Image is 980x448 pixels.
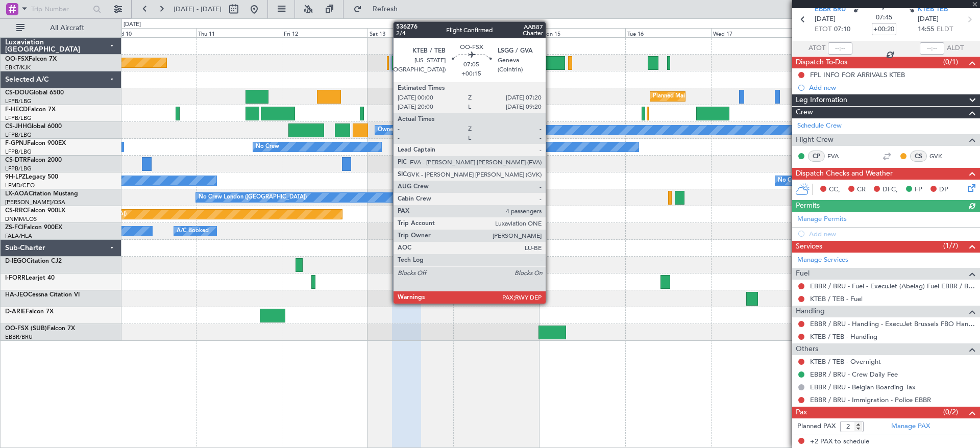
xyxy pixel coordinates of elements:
[796,94,847,106] span: Leg Information
[810,395,931,404] a: EBBR / BRU - Immigration - Police EBBR
[367,28,453,37] div: Sat 13
[196,28,282,37] div: Thu 11
[796,407,807,418] span: Pax
[625,28,711,37] div: Tue 16
[810,437,869,447] span: +2 PAX to schedule
[796,268,810,280] span: Fuel
[943,407,958,417] span: (0/2)
[797,421,836,432] label: Planned PAX
[5,107,56,113] a: F-HECDFalcon 7X
[829,185,840,195] span: CC,
[810,70,905,79] div: FPL INFO FOR ARRIVALS KTEB
[943,240,958,251] span: (1/7)
[5,182,35,189] a: LFMD/CEQ
[5,326,75,332] a: OO-FSX (SUB)Falcon 7X
[810,319,975,328] a: EBBR / BRU - Handling - ExecuJet Brussels FBO Handling Abelag
[5,56,57,62] a: OO-FSXFalcon 7X
[5,292,80,298] a: HA-JEOCessna Citation VI
[827,152,850,161] a: FVA
[5,292,28,298] span: HA-JEO
[815,24,831,35] span: ETOT
[810,370,898,379] a: EBBR / BRU - Crew Daily Fee
[453,28,539,37] div: Sun 14
[796,306,825,317] span: Handling
[5,140,66,146] a: F-GPNJFalcon 900EX
[5,225,62,231] a: ZS-FCIFalcon 900EX
[918,5,948,15] span: KTEB TEB
[5,258,27,264] span: D-IEGO
[5,123,27,130] span: CS-JHH
[5,114,32,122] a: LFPB/LBG
[349,1,410,17] button: Refresh
[810,357,881,366] a: KTEB / TEB - Overnight
[5,157,62,163] a: CS-DTRFalcon 2000
[5,123,62,130] a: CS-JHHGlobal 6000
[5,140,27,146] span: F-GPNJ
[797,121,842,131] a: Schedule Crew
[5,64,31,71] a: EBKT/KJK
[796,241,822,253] span: Services
[876,13,892,23] span: 07:45
[5,90,64,96] a: CS-DOUGlobal 6500
[918,14,939,24] span: [DATE]
[5,333,33,341] a: EBBR/BRU
[796,57,847,68] span: Dispatch To-Dos
[943,57,958,67] span: (0/1)
[810,332,877,341] a: KTEB / TEB - Handling
[5,191,29,197] span: LX-AOA
[5,165,32,172] a: LFPB/LBG
[778,173,801,188] div: No Crew
[5,198,65,206] a: [PERSON_NAME]/QSA
[796,168,893,180] span: Dispatch Checks and Weather
[5,309,26,315] span: D-ARIE
[939,185,948,195] span: DP
[5,56,29,62] span: OO-FSX
[5,215,37,223] a: DNMM/LOS
[937,24,953,35] span: ELDT
[364,6,407,13] span: Refresh
[539,28,625,37] div: Mon 15
[282,28,367,37] div: Fri 12
[918,24,934,35] span: 14:55
[808,151,825,162] div: CP
[815,14,836,24] span: [DATE]
[815,5,846,15] span: EBBR BRU
[711,28,797,37] div: Wed 17
[834,24,850,35] span: 07:10
[797,255,848,265] a: Manage Services
[5,131,32,139] a: LFPB/LBG
[883,185,898,195] span: DFC,
[891,421,930,432] a: Manage PAX
[5,326,47,332] span: OO-FSX (SUB)
[5,174,58,180] a: 9H-LPZLegacy 500
[378,122,395,138] div: Owner
[110,28,196,37] div: Wed 10
[910,151,927,162] div: CS
[5,225,23,231] span: ZS-FCI
[5,157,27,163] span: CS-DTR
[5,191,78,197] a: LX-AOACitation Mustang
[5,208,65,214] a: CS-RRCFalcon 900LX
[31,2,90,17] input: Trip Number
[857,185,866,195] span: CR
[810,282,975,290] a: EBBR / BRU - Fuel - ExecuJet (Abelag) Fuel EBBR / BRU
[5,258,62,264] a: D-IEGOCitation CJ2
[124,20,141,29] div: [DATE]
[5,275,55,281] a: I-FORRLearjet 40
[810,383,916,391] a: EBBR / BRU - Belgian Boarding Tax
[796,107,813,118] span: Crew
[929,152,952,161] a: GVK
[915,185,922,195] span: FP
[810,294,863,303] a: KTEB / TEB - Fuel
[27,24,108,32] span: All Aircraft
[653,89,814,104] div: Planned Maint [GEOGRAPHIC_DATA] ([GEOGRAPHIC_DATA])
[5,232,32,240] a: FALA/HLA
[174,5,222,14] span: [DATE] - [DATE]
[5,174,26,180] span: 9H-LPZ
[177,223,209,239] div: A/C Booked
[5,148,32,156] a: LFPB/LBG
[11,20,111,36] button: All Aircraft
[5,107,28,113] span: F-HECD
[808,43,825,54] span: ATOT
[5,97,32,105] a: LFPB/LBG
